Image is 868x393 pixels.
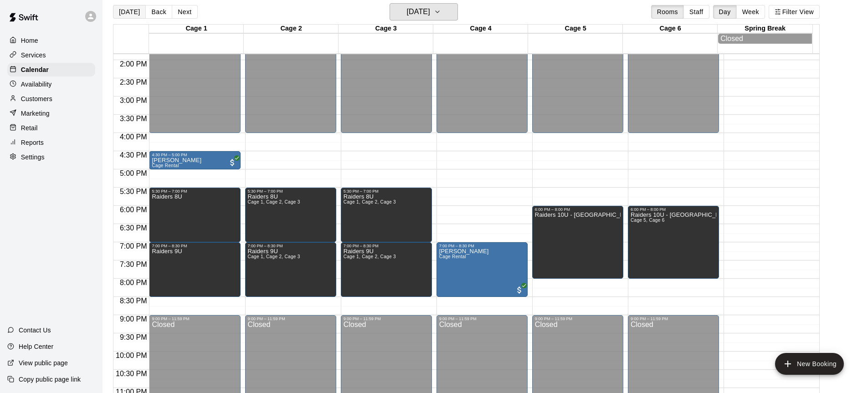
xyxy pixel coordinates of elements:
[149,242,240,297] div: 7:00 PM – 8:30 PM: Raiders 9U
[248,316,334,321] div: 9:00 PM – 11:59 PM
[7,77,95,91] a: Availability
[623,25,718,33] div: Cage 6
[245,242,336,297] div: 7:00 PM – 8:30 PM: Raiders 9U
[720,35,810,43] div: Closed
[113,352,149,359] span: 10:00 PM
[631,207,716,212] div: 6:00 PM – 8:00 PM
[113,5,146,19] button: [DATE]
[118,279,149,286] span: 8:00 PM
[344,189,429,194] div: 5:30 PM – 7:00 PM
[7,34,95,47] a: Home
[528,25,623,33] div: Cage 5
[244,25,339,33] div: Cage 2
[736,5,765,19] button: Week
[152,244,237,248] div: 7:00 PM – 8:30 PM
[118,188,149,195] span: 5:30 PM
[118,151,149,159] span: 4:30 PM
[172,5,197,19] button: Next
[248,189,334,194] div: 5:30 PM – 7:00 PM
[118,297,149,305] span: 8:30 PM
[344,316,429,321] div: 9:00 PM – 11:59 PM
[439,254,466,259] span: Cage Rental
[21,94,52,103] p: Customers
[21,123,38,133] p: Retail
[7,107,95,120] div: Marketing
[118,333,149,341] span: 9:30 PM
[118,115,149,122] span: 3:30 PM
[118,169,149,177] span: 5:00 PM
[245,188,336,242] div: 5:30 PM – 7:00 PM: Raiders 8U
[149,25,244,33] div: Cage 1
[149,151,240,169] div: 4:30 PM – 5:00 PM: Tom Chessell
[683,5,709,19] button: Staff
[344,244,429,248] div: 7:00 PM – 8:30 PM
[341,188,432,242] div: 5:30 PM – 7:00 PM: Raiders 8U
[118,260,149,268] span: 7:30 PM
[145,5,172,19] button: Back
[407,5,430,18] h6: [DATE]
[21,80,52,89] p: Availability
[248,254,300,259] span: Cage 1, Cage 2, Cage 3
[152,316,237,321] div: 9:00 PM – 11:59 PM
[113,370,149,378] span: 10:30 PM
[7,136,95,149] a: Reports
[7,150,95,164] a: Settings
[21,138,44,147] p: Reports
[769,5,820,19] button: Filter View
[7,48,95,62] a: Services
[7,92,95,106] a: Customers
[437,242,528,297] div: 7:00 PM – 8:30 PM: John Warren
[21,65,49,74] p: Calendar
[631,316,716,321] div: 9:00 PM – 11:59 PM
[535,207,621,212] div: 6:00 PM – 8:00 PM
[344,199,396,204] span: Cage 1, Cage 2, Cage 3
[341,242,432,297] div: 7:00 PM – 8:30 PM: Raiders 9U
[390,3,458,20] button: [DATE]
[118,206,149,214] span: 6:00 PM
[535,316,621,321] div: 9:00 PM – 11:59 PM
[21,153,45,162] p: Settings
[118,315,149,323] span: 9:00 PM
[19,342,53,351] p: Help Center
[439,244,525,248] div: 7:00 PM – 8:30 PM
[152,189,237,194] div: 5:30 PM – 7:00 PM
[248,199,300,204] span: Cage 1, Cage 2, Cage 3
[344,254,396,259] span: Cage 1, Cage 2, Cage 3
[339,25,433,33] div: Cage 3
[19,358,68,367] p: View public page
[19,375,81,384] p: Copy public page link
[118,242,149,250] span: 7:00 PM
[631,218,665,223] span: Cage 5, Cage 6
[433,25,528,33] div: Cage 4
[713,5,737,19] button: Day
[118,60,149,68] span: 2:00 PM
[7,63,95,77] a: Calendar
[532,206,623,279] div: 6:00 PM – 8:00 PM: Raiders 10U - Durham
[118,97,149,104] span: 3:00 PM
[7,121,95,135] a: Retail
[228,158,237,167] span: All customers have paid
[21,51,46,60] p: Services
[152,153,237,157] div: 4:30 PM – 5:00 PM
[19,326,51,335] p: Contact Us
[118,133,149,141] span: 4:00 PM
[21,109,50,118] p: Marketing
[118,224,149,232] span: 6:30 PM
[149,188,240,242] div: 5:30 PM – 7:00 PM: Raiders 8U
[21,36,38,45] p: Home
[718,25,812,33] div: Spring Break
[515,286,524,295] span: All customers have paid
[439,316,525,321] div: 9:00 PM – 11:59 PM
[152,163,179,168] span: Cage Rental
[248,244,334,248] div: 7:00 PM – 8:30 PM
[628,206,719,279] div: 6:00 PM – 8:00 PM: Raiders 10U - Durham
[651,5,684,19] button: Rooms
